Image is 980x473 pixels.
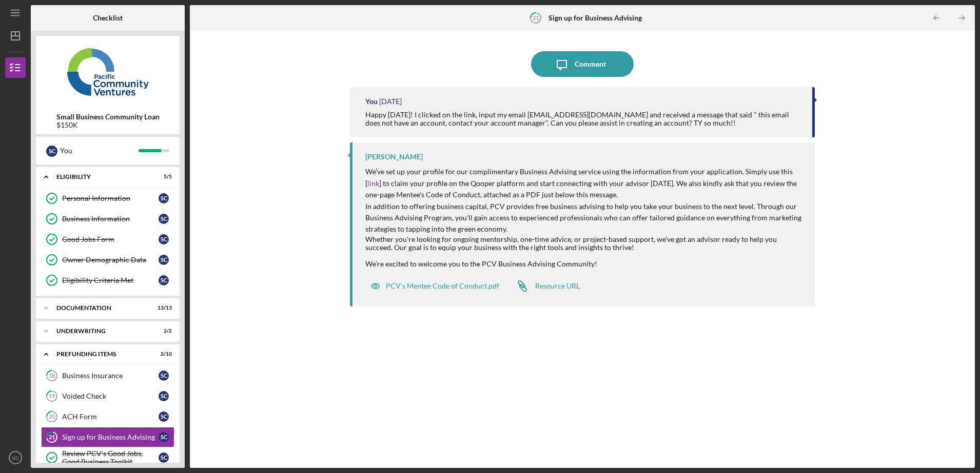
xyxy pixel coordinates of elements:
div: Personal Information [62,194,159,202]
div: You [60,142,139,159]
div: 5 / 5 [153,174,172,180]
a: 20ACH FormSC [41,406,174,427]
div: Business Insurance [62,372,159,380]
div: S C [159,391,169,401]
a: 18Business InsuranceSC [41,365,174,386]
b: Checklist [93,14,123,22]
div: You [365,97,378,106]
a: Owner Demographic DataSC [41,250,174,270]
div: Voided Check [62,392,159,400]
a: link [367,179,379,188]
tspan: 21 [49,434,55,441]
a: Good Jobs FormSC [41,229,174,250]
div: S C [159,193,169,203]
a: 19Voided CheckSC [41,386,174,406]
a: 21Sign up for Business AdvisingSC [41,427,174,447]
div: Documentation [56,305,146,311]
div: Sign up for Business Advising [62,433,159,441]
div: S C [159,255,169,265]
div: 2 / 2 [153,328,172,334]
div: [PERSON_NAME] [365,153,423,161]
div: S C [159,371,169,381]
div: S C [159,412,169,422]
div: $150K [56,121,160,129]
img: Product logo [36,41,180,102]
div: S C [159,432,169,442]
a: Resource URL [509,276,580,296]
div: ACH Form [62,413,159,421]
div: PCV's Mentee Code of Conduct.pdf [386,282,499,290]
a: Business InformationSC [41,209,174,229]
tspan: 18 [49,373,55,379]
div: Whether you're looking for ongoing mentorship, one-time advice, or project-based support, we’ve g... [365,166,805,252]
div: Resource URL [535,282,580,290]
div: We’re excited to welcome you to the PCV Business Advising Community! [365,260,805,268]
button: PCV's Mentee Code of Conduct.pdf [365,276,504,296]
div: Good Jobs Form [62,235,159,243]
b: Small Business Community Loan [56,113,160,121]
p: We’ve set up your profile for our complimentary Business Advising service using the information f... [365,166,805,200]
div: Review PCV's Good Jobs, Good Business Toolkit [62,449,159,466]
div: Business Information [62,215,159,223]
div: Comment [575,51,606,77]
tspan: 19 [49,393,55,400]
tspan: 20 [49,414,55,420]
p: In addition to offering business capital, PCV provides free business advising to help you take yo... [365,201,805,235]
text: SC [12,455,18,461]
div: Happy [DATE]! I clicked on the link, input my email [EMAIL_ADDRESS][DOMAIN_NAME] and received a m... [365,111,802,127]
div: Prefunding Items [56,351,146,357]
tspan: 21 [533,14,539,21]
div: S C [159,275,169,285]
button: Comment [531,51,634,77]
b: Sign up for Business Advising [548,14,642,22]
div: 13 / 13 [153,305,172,311]
div: Eligibility Criteria Met [62,276,159,284]
a: Personal InformationSC [41,188,174,209]
time: 2025-08-09 03:54 [379,97,402,106]
div: 2 / 10 [153,351,172,357]
button: SC [5,447,26,468]
div: S C [46,146,57,157]
div: Underwriting [56,328,146,334]
div: S C [159,214,169,224]
div: S C [159,453,169,463]
div: Owner Demographic Data [62,256,159,264]
a: Eligibility Criteria MetSC [41,270,174,291]
a: Review PCV's Good Jobs, Good Business ToolkitSC [41,447,174,468]
div: Eligibility [56,174,146,180]
div: S C [159,234,169,244]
